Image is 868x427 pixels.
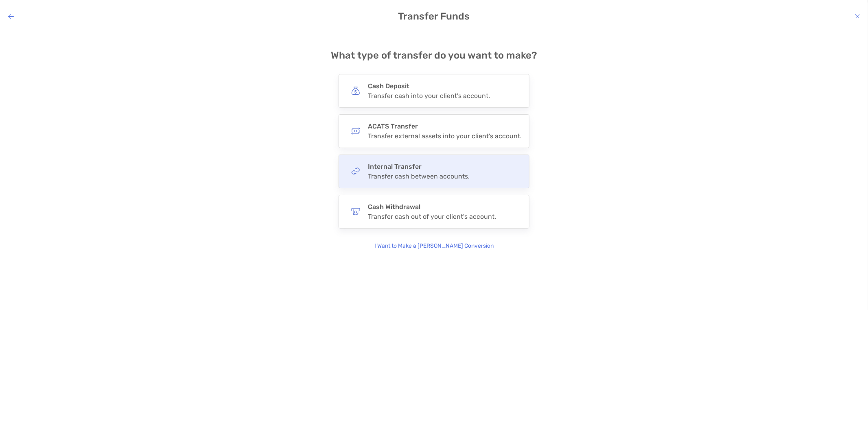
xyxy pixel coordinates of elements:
div: Transfer cash between accounts. [368,172,470,180]
h4: ACATS Transfer [368,122,522,130]
h4: What type of transfer do you want to make? [331,50,537,61]
h4: Cash Withdrawal [368,203,496,211]
h4: Internal Transfer [368,163,470,170]
img: button icon [351,207,360,216]
p: I Want to Make a [PERSON_NAME] Conversion [374,242,494,251]
img: button icon [351,86,360,95]
h4: Cash Deposit [368,82,490,90]
img: button icon [351,126,360,135]
div: Transfer cash into your client's account. [368,92,490,100]
div: Transfer external assets into your client's account. [368,132,522,140]
img: button icon [351,167,360,176]
div: Transfer cash out of your client's account. [368,213,496,220]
